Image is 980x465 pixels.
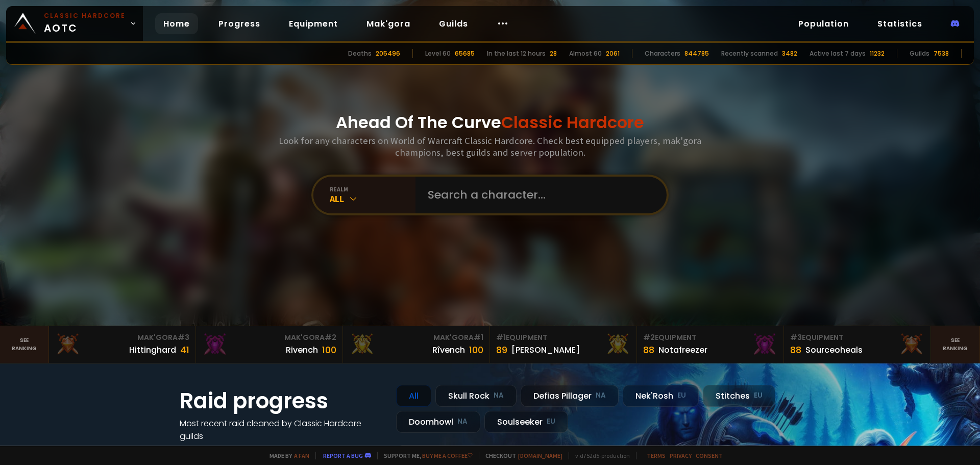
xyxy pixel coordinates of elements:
[910,49,929,58] div: Guilds
[263,452,309,459] span: Made by
[358,13,419,34] a: Mak'gora
[155,13,198,34] a: Home
[432,344,465,356] div: Rîvench
[435,385,517,407] div: Skull Rock
[180,385,384,417] h1: Raid progress
[294,452,309,459] a: a fan
[670,452,692,459] a: Privacy
[286,344,318,356] div: Rivench
[782,49,797,58] div: 3482
[376,49,400,58] div: 205496
[325,332,336,342] span: # 2
[550,49,557,58] div: 28
[377,452,473,459] span: Support me,
[178,332,189,342] span: # 3
[596,390,606,401] small: NA
[518,452,562,459] a: [DOMAIN_NAME]
[703,385,775,407] div: Stitches
[180,443,246,455] a: See all progress
[343,326,490,363] a: Mak'Gora#1Rîvench100
[210,13,268,34] a: Progress
[425,49,451,58] div: Level 60
[637,326,784,363] a: #2Equipment88Notafreezer
[348,49,372,58] div: Deaths
[322,343,336,357] div: 100
[754,390,763,401] small: EU
[696,452,723,459] a: Consent
[677,390,686,401] small: EU
[790,332,802,342] span: # 3
[869,13,930,34] a: Statistics
[422,452,473,459] a: Buy me a coffee
[658,344,707,356] div: Notafreezer
[490,326,637,363] a: #1Equipment89[PERSON_NAME]
[643,343,654,357] div: 88
[330,193,415,205] div: All
[44,11,126,36] span: AOTC
[55,332,189,343] div: Mak'Gora
[474,332,483,342] span: # 1
[870,49,885,58] div: 11232
[931,326,980,363] a: Seeranking
[457,417,468,427] small: NA
[281,13,346,34] a: Equipment
[487,49,546,58] div: In the last 12 hours
[684,49,709,58] div: 844785
[484,411,568,433] div: Soulseeker
[494,390,504,401] small: NA
[623,385,699,407] div: Nek'Rosh
[606,49,620,58] div: 2061
[180,343,189,357] div: 41
[721,49,778,58] div: Recently scanned
[547,417,555,427] small: EU
[44,11,126,20] small: Classic Hardcore
[496,343,507,357] div: 89
[49,326,196,363] a: Mak'Gora#3Hittinghard41
[180,417,384,443] h4: Most recent raid cleaned by Classic Hardcore guilds
[455,49,475,58] div: 65685
[330,185,415,193] div: realm
[496,332,506,342] span: # 1
[790,332,924,343] div: Equipment
[323,452,363,459] a: Report a bug
[645,49,680,58] div: Characters
[647,452,666,459] a: Terms
[396,385,431,407] div: All
[6,6,143,41] a: Classic HardcoreAOTC
[496,332,630,343] div: Equipment
[202,332,336,343] div: Mak'Gora
[521,385,619,407] div: Defias Pillager
[431,13,476,34] a: Guilds
[643,332,777,343] div: Equipment
[336,110,644,135] h1: Ahead Of The Curve
[129,344,176,356] div: Hittinghard
[569,452,630,459] span: v. d752d5 - production
[805,344,863,356] div: Sourceoheals
[422,177,654,213] input: Search a character...
[501,111,644,134] span: Classic Hardcore
[196,326,343,363] a: Mak'Gora#2Rivench100
[479,452,562,459] span: Checkout
[934,49,949,58] div: 7538
[349,332,483,343] div: Mak'Gora
[469,343,483,357] div: 100
[810,49,866,58] div: Active last 7 days
[784,326,931,363] a: #3Equipment88Sourceoheals
[790,13,857,34] a: Population
[511,344,580,356] div: [PERSON_NAME]
[790,343,801,357] div: 88
[396,411,480,433] div: Doomhowl
[569,49,602,58] div: Almost 60
[643,332,655,342] span: # 2
[275,135,705,158] h3: Look for any characters on World of Warcraft Classic Hardcore. Check best equipped players, mak'g...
